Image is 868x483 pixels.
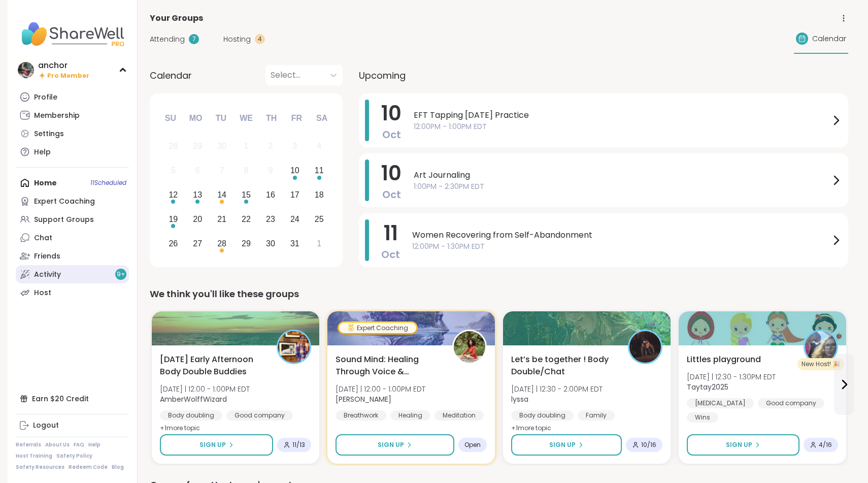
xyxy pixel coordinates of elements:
[268,164,273,177] div: 9
[317,237,321,250] div: 1
[33,421,59,431] div: Logout
[34,251,60,262] div: Friends
[292,139,297,153] div: 3
[308,184,330,206] div: Choose Saturday, October 18th, 2025
[290,188,299,202] div: 17
[162,160,184,182] div: Not available Sunday, October 5th, 2025
[16,453,52,460] a: Host Training
[210,107,232,130] div: Tu
[16,265,129,283] a: Activity9+
[511,384,603,394] span: [DATE] | 12:30 - 2:00PM EDT
[112,464,124,471] a: Blog
[16,88,129,106] a: Profile
[244,139,249,153] div: 1
[150,69,192,82] span: Calendar
[382,127,401,142] span: Oct
[242,237,251,250] div: 29
[69,464,108,471] a: Redeem Code
[159,107,182,130] div: Su
[187,160,209,182] div: Not available Monday, October 6th, 2025
[381,159,402,187] span: 10
[797,358,844,370] div: New Host! 🎉
[195,164,200,177] div: 6
[160,410,222,421] div: Body doubling
[805,331,837,363] img: Taytay2025
[454,331,485,363] img: Joana_Ayala
[117,270,125,279] span: 9 +
[217,188,226,202] div: 14
[260,208,282,230] div: Choose Thursday, October 23rd, 2025
[160,394,227,404] b: AmberWolffWizard
[382,187,401,202] span: Oct
[290,164,299,177] div: 10
[34,215,94,225] div: Support Groups
[641,441,656,449] span: 10 / 16
[45,441,70,448] a: About Us
[758,398,824,408] div: Good company
[34,92,57,103] div: Profile
[16,16,129,52] img: ShareWell Nav Logo
[336,394,391,404] b: [PERSON_NAME]
[412,229,830,241] span: Women Recovering from Self-Abandonment
[193,139,202,153] div: 29
[266,188,275,202] div: 16
[336,353,441,378] span: Sound Mind: Healing Through Voice & Vibration
[162,208,184,230] div: Choose Sunday, October 19th, 2025
[38,60,89,71] div: anchor
[193,237,202,250] div: 27
[412,241,830,252] span: 12:00PM - 1:30PM EDT
[629,331,661,363] img: lyssa
[18,62,34,78] img: anchor
[162,184,184,206] div: Choose Sunday, October 12th, 2025
[236,208,257,230] div: Choose Wednesday, October 22nd, 2025
[414,109,830,121] span: EFT Tapping [DATE] Practice
[187,184,209,206] div: Choose Monday, October 13th, 2025
[150,34,185,45] span: Attending
[16,247,129,265] a: Friends
[284,233,306,254] div: Choose Friday, October 31st, 2025
[284,160,306,182] div: Choose Friday, October 10th, 2025
[315,188,324,202] div: 18
[199,440,226,449] span: Sign Up
[16,124,129,143] a: Settings
[378,440,404,449] span: Sign Up
[390,410,430,421] div: Healing
[244,164,249,177] div: 8
[236,160,257,182] div: Not available Wednesday, October 8th, 2025
[549,440,576,449] span: Sign Up
[278,331,310,363] img: AmberWolffWizard
[34,233,52,243] div: Chat
[47,72,89,80] span: Pro Member
[160,384,250,394] span: [DATE] | 12:00 - 1:00PM EDT
[34,270,61,280] div: Activity
[260,160,282,182] div: Not available Thursday, October 9th, 2025
[16,416,129,435] a: Logout
[266,212,275,226] div: 23
[284,184,306,206] div: Choose Friday, October 17th, 2025
[223,34,251,45] span: Hosting
[511,410,574,421] div: Body doubling
[687,398,754,408] div: [MEDICAL_DATA]
[161,134,331,255] div: month 2025-10
[819,441,832,449] span: 4 / 16
[290,212,299,226] div: 24
[217,139,226,153] div: 30
[236,136,257,157] div: Not available Wednesday, October 1st, 2025
[236,184,257,206] div: Choose Wednesday, October 15th, 2025
[812,34,846,44] span: Calendar
[160,353,265,378] span: [DATE] Early Afternoon Body Double Buddies
[16,192,129,210] a: Expert Coaching
[193,212,202,226] div: 20
[16,210,129,229] a: Support Groups
[687,353,761,366] span: Littles playground
[16,106,129,124] a: Membership
[308,233,330,254] div: Choose Saturday, November 1st, 2025
[150,12,203,24] span: Your Groups
[414,121,830,132] span: 12:00PM - 1:00PM EDT
[169,212,178,226] div: 19
[169,139,178,153] div: 28
[187,233,209,254] div: Choose Monday, October 27th, 2025
[336,434,454,456] button: Sign Up
[687,372,776,382] span: [DATE] | 12:30 - 1:30PM EDT
[414,181,830,192] span: 1:00PM - 2:30PM EDT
